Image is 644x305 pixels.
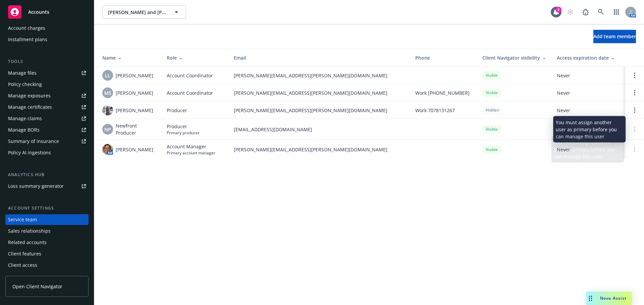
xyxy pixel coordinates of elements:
a: Manage files [5,68,89,78]
div: Analytics hub [5,171,89,178]
span: MS [104,89,111,96]
a: Manage exposures [5,90,89,101]
a: Switch app [610,5,623,19]
div: Summary of insurance [8,136,59,147]
span: [PERSON_NAME] [116,146,153,153]
a: Account charges [5,23,89,33]
div: Loss summary generator [8,181,64,192]
span: Accounts [28,9,49,15]
div: Phone [415,54,472,61]
div: Client features [8,248,41,259]
div: Manage certificates [8,102,52,112]
div: Role [167,54,223,61]
div: Client access [8,260,37,271]
a: Accounts [5,3,89,21]
span: Work 7078131267 [415,107,455,114]
div: Manage claims [8,113,42,124]
div: Drag to move [586,292,595,305]
a: Installment plans [5,34,89,45]
div: Name [102,54,156,61]
span: Work [PHONE_NUMBER] [415,89,470,96]
span: [EMAIL_ADDRESS][DOMAIN_NAME] [234,126,405,133]
button: Nova Assist [586,292,632,305]
a: Policy AI ingestions [5,147,89,158]
span: Never [557,89,620,96]
a: Summary of insurance [5,136,89,147]
span: Account Coordinator [167,89,213,96]
div: Installment plans [8,34,47,45]
span: [PERSON_NAME] [116,107,153,114]
div: Access expiration date [557,54,620,61]
a: Client features [5,248,89,259]
a: Client access [5,260,89,271]
div: Policy AI ingestions [8,147,51,158]
div: Visible [482,125,501,133]
span: [PERSON_NAME][EMAIL_ADDRESS][PERSON_NAME][DOMAIN_NAME] [234,89,405,96]
div: Manage BORs [8,125,40,135]
div: Client Navigator visibility [482,54,546,61]
span: Never [557,72,620,79]
a: Open options [631,106,639,114]
a: Service team [5,214,89,225]
span: Primary account manager [167,150,215,156]
img: photo [102,144,113,155]
div: Visible [482,71,501,79]
span: Account Coordinator [167,72,213,79]
span: [PERSON_NAME][EMAIL_ADDRESS][PERSON_NAME][DOMAIN_NAME] [234,146,405,153]
span: [PERSON_NAME][EMAIL_ADDRESS][PERSON_NAME][DOMAIN_NAME] [234,107,405,114]
a: Policy checking [5,79,89,90]
a: Loss summary generator [5,181,89,192]
a: Search [594,5,608,19]
div: Tools [5,58,89,65]
button: [PERSON_NAME] and [PERSON_NAME] Revocable Living Trust & Silver's Wharf LLC [102,5,186,19]
div: Hidden [482,106,502,114]
div: Visible [482,88,501,97]
span: Producer [167,107,187,114]
a: Manage BORs [5,125,89,135]
span: [PERSON_NAME] [116,72,153,79]
span: Nova Assist [600,295,627,301]
a: Related accounts [5,237,89,248]
div: Account settings [5,205,89,212]
span: NP [104,126,111,133]
div: Email [234,54,405,61]
a: Sales relationships [5,226,89,236]
span: Primary producer [167,130,200,136]
span: [PERSON_NAME][EMAIL_ADDRESS][PERSON_NAME][DOMAIN_NAME] [234,72,405,79]
a: Start snowing [563,5,577,19]
button: Add team member [593,30,636,43]
div: Manage exposures [8,90,51,101]
span: Account Manager [167,143,215,150]
div: Service team [8,214,37,225]
a: Open options [631,89,639,97]
a: Report a Bug [579,5,592,19]
div: Account charges [8,23,45,33]
span: Open Client Navigator [12,283,62,290]
div: Related accounts [8,237,47,248]
span: Add team member [593,33,636,40]
span: Never [557,107,620,114]
a: Manage claims [5,113,89,124]
span: Producer [167,123,200,130]
div: 2 [555,6,561,12]
span: LL [105,72,110,79]
span: [PERSON_NAME] and [PERSON_NAME] Revocable Living Trust & Silver's Wharf LLC [108,9,166,16]
a: Manage certificates [5,102,89,112]
div: Sales relationships [8,226,51,236]
span: [PERSON_NAME] [116,89,153,96]
div: Policy checking [8,79,42,90]
a: Open options [631,71,639,79]
img: photo [102,105,113,116]
div: Visible [482,145,501,154]
span: Newfront Producer [116,122,156,136]
div: Manage files [8,68,37,78]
